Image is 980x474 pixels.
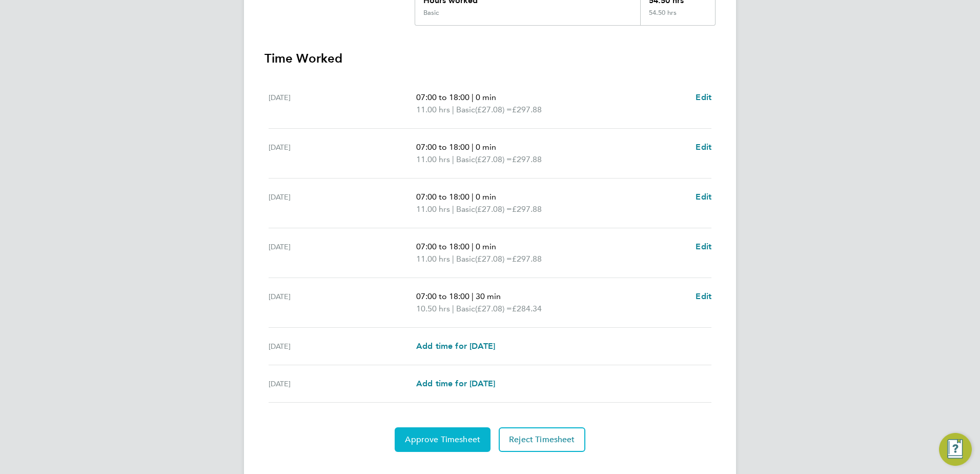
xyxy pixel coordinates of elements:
[472,192,474,202] span: |
[269,91,416,116] div: [DATE]
[416,105,450,114] span: 11.00 hrs
[476,142,496,152] span: 0 min
[499,427,585,452] button: Reject Timesheet
[269,141,416,166] div: [DATE]
[475,304,512,313] span: (£27.08) =
[416,378,495,390] a: Add time for [DATE]
[512,204,542,214] span: £297.88
[416,379,495,388] span: Add time for [DATE]
[456,303,475,315] span: Basic
[472,142,474,152] span: |
[696,92,711,102] span: Edit
[269,290,416,315] div: [DATE]
[264,50,716,67] h3: Time Worked
[696,142,711,152] span: Edit
[395,427,491,452] button: Approve Timesheet
[416,92,469,102] span: 07:00 to 18:00
[416,254,450,264] span: 11.00 hrs
[416,341,495,351] span: Add time for [DATE]
[423,9,439,17] div: Basic
[456,203,475,215] span: Basic
[416,204,450,214] span: 11.00 hrs
[512,304,542,313] span: £284.34
[512,254,542,264] span: £297.88
[472,291,474,301] span: |
[939,433,972,466] button: Engage Resource Center
[696,192,711,202] span: Edit
[416,192,469,202] span: 07:00 to 18:00
[452,204,454,214] span: |
[475,204,512,214] span: (£27.08) =
[472,92,474,102] span: |
[475,154,512,164] span: (£27.08) =
[416,142,469,152] span: 07:00 to 18:00
[696,141,711,153] a: Edit
[509,434,575,445] span: Reject Timesheet
[696,291,711,301] span: Edit
[452,154,454,164] span: |
[472,242,474,251] span: |
[456,153,475,166] span: Basic
[512,105,542,114] span: £297.88
[416,242,469,251] span: 07:00 to 18:00
[456,104,475,116] span: Basic
[452,105,454,114] span: |
[696,241,711,253] a: Edit
[640,9,715,25] div: 54.50 hrs
[405,434,480,445] span: Approve Timesheet
[696,290,711,303] a: Edit
[696,242,711,251] span: Edit
[696,191,711,203] a: Edit
[269,340,416,352] div: [DATE]
[269,241,416,265] div: [DATE]
[476,92,496,102] span: 0 min
[696,91,711,104] a: Edit
[452,304,454,313] span: |
[416,291,469,301] span: 07:00 to 18:00
[269,378,416,390] div: [DATE]
[452,254,454,264] span: |
[416,304,450,313] span: 10.50 hrs
[476,291,501,301] span: 30 min
[269,191,416,215] div: [DATE]
[456,253,475,265] span: Basic
[476,192,496,202] span: 0 min
[475,105,512,114] span: (£27.08) =
[416,340,495,352] a: Add time for [DATE]
[512,154,542,164] span: £297.88
[476,242,496,251] span: 0 min
[475,254,512,264] span: (£27.08) =
[416,154,450,164] span: 11.00 hrs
